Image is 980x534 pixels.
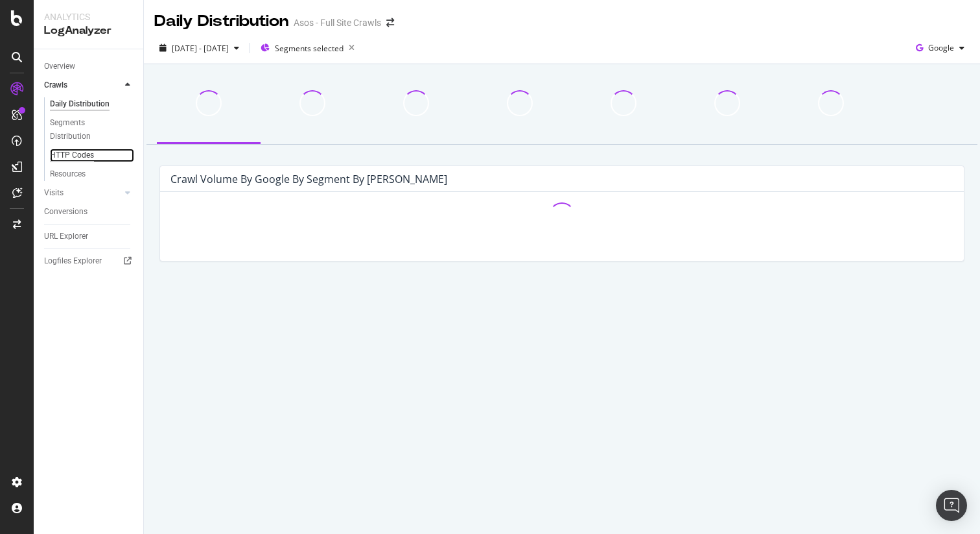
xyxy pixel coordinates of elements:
a: URL Explorer [44,230,134,243]
a: Crawls [44,79,121,92]
a: Visits [44,186,121,200]
div: HTTP Codes [50,149,94,162]
button: [DATE] - [DATE] [154,38,244,58]
div: Crawl Volume by google by Segment by [PERSON_NAME] [170,173,447,186]
div: arrow-right-arrow-left [386,18,394,27]
div: Overview [44,60,75,73]
div: LogAnalyzer [44,23,133,38]
div: Daily Distribution [50,97,110,111]
a: Resources [50,167,134,181]
div: Visits [44,186,64,200]
div: Asos - Full Site Crawls [294,16,381,29]
div: Resources [50,167,86,181]
span: Segments selected [275,43,344,54]
a: Segments Distribution [50,116,134,143]
div: Analytics [44,10,133,23]
a: Daily Distribution [50,97,134,111]
a: Conversions [44,205,134,219]
div: Open Intercom Messenger [936,490,967,521]
button: Google [911,38,970,58]
div: Segments Distribution [50,116,122,143]
div: Crawls [44,79,67,92]
div: URL Explorer [44,230,88,243]
div: Conversions [44,205,87,219]
span: Google [928,42,954,53]
a: HTTP Codes [50,149,134,162]
a: Overview [44,60,134,73]
a: Logfiles Explorer [44,254,134,268]
div: Logfiles Explorer [44,254,102,268]
span: [DATE] - [DATE] [172,43,229,54]
button: Segments selected [255,38,360,58]
div: Daily Distribution [154,10,288,32]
